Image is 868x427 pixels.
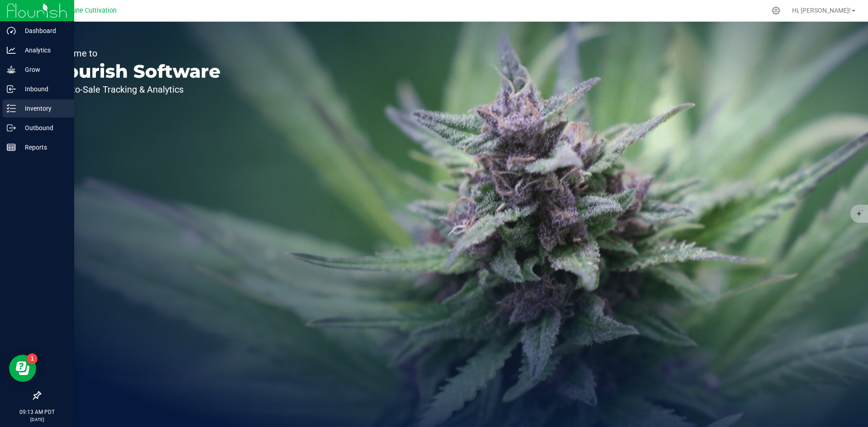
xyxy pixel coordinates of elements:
[770,6,782,15] div: Manage settings
[27,353,38,364] iframe: Resource center unread badge
[792,7,851,14] span: Hi, [PERSON_NAME]!
[16,84,70,94] p: Inbound
[7,104,16,113] inline-svg: Inventory
[16,142,70,153] p: Reports
[49,85,221,94] p: Seed-to-Sale Tracking & Analytics
[7,26,16,35] inline-svg: Dashboard
[68,7,117,14] span: Dune Cultivation
[16,122,70,133] p: Outbound
[49,62,221,80] p: Flourish Software
[16,103,70,114] p: Inventory
[4,416,70,423] p: [DATE]
[16,45,70,56] p: Analytics
[16,64,70,75] p: Grow
[7,65,16,74] inline-svg: Grow
[7,143,16,152] inline-svg: Reports
[9,355,36,382] iframe: Resource center
[16,25,70,36] p: Dashboard
[4,408,70,416] p: 09:13 AM PDT
[7,84,16,94] inline-svg: Inbound
[7,123,16,132] inline-svg: Outbound
[49,49,221,58] p: Welcome to
[7,46,16,55] inline-svg: Analytics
